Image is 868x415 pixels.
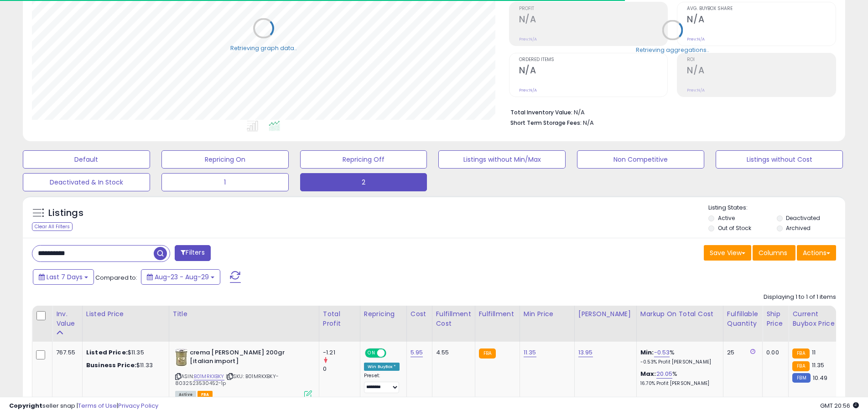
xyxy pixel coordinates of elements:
small: FBM [792,373,810,383]
div: $11.35 [86,348,162,357]
span: Compared to: [95,273,137,282]
span: Columns [759,248,787,257]
h5: Listings [48,207,83,220]
a: 13.95 [578,348,593,357]
button: Repricing Off [300,150,427,169]
span: FBA [198,391,213,399]
a: 5.95 [411,348,423,357]
p: -0.53% Profit [PERSON_NAME] [640,359,716,365]
div: 767.55 [56,348,75,357]
div: [PERSON_NAME] [578,309,633,319]
button: Deactivated & In Stock [23,173,150,191]
b: crema [PERSON_NAME] 200gr [italian import] [190,348,301,368]
div: $11.33 [86,361,162,369]
div: Fulfillment [479,309,516,319]
small: FBA [792,348,809,359]
div: Total Profit [323,309,356,328]
button: Listings without Min/Max [438,150,566,169]
button: 1 [161,173,289,191]
div: Retrieving aggregations.. [636,46,709,54]
span: 11.35 [812,361,825,369]
img: 41WegryywKL._SL40_.jpg [175,348,187,367]
a: -0.53 [654,348,670,357]
button: Listings without Cost [716,150,843,169]
a: Privacy Policy [118,401,158,410]
small: FBA [479,348,496,359]
span: All listings currently available for purchase on Amazon [175,391,196,399]
span: 11 [812,348,816,357]
label: Deactivated [786,214,820,222]
a: 20.05 [656,369,673,379]
div: 25 [727,348,755,357]
span: ON [366,349,377,357]
div: seller snap | | [9,402,158,410]
div: Fulfillable Quantity [727,309,759,328]
div: % [640,348,716,365]
button: Actions [797,245,836,261]
div: % [640,370,716,387]
b: Min: [640,348,654,357]
div: Preset: [364,373,400,393]
div: Min Price [524,309,571,319]
b: Business Price: [86,361,136,369]
div: Clear All Filters [32,222,73,231]
b: Listed Price: [86,348,128,357]
div: 4.55 [436,348,468,357]
button: Repricing On [161,150,289,169]
label: Active [718,214,735,222]
button: Default [23,150,150,169]
span: Last 7 Days [47,272,83,282]
button: Save View [704,245,751,261]
th: The percentage added to the cost of goods (COGS) that forms the calculator for Min & Max prices. [636,306,723,342]
div: Inv. value [56,309,78,328]
button: Non Competitive [577,150,704,169]
b: Max: [640,369,656,378]
button: Columns [753,245,795,261]
div: 0.00 [766,348,781,357]
a: Terms of Use [78,401,117,410]
div: Displaying 1 to 1 of 1 items [764,293,836,302]
div: Listed Price [86,309,165,319]
label: Archived [786,224,811,232]
button: Aug-23 - Aug-29 [141,269,220,285]
div: Retrieving graph data.. [230,44,297,52]
button: 2 [300,173,427,191]
div: Title [173,309,315,319]
p: Listing States: [708,204,845,212]
span: | SKU: B01MRKXBKY-8032523530452-1p [175,373,279,386]
div: ASIN: [175,348,312,397]
div: -1.21 [323,348,360,357]
span: Aug-23 - Aug-29 [155,272,209,282]
span: 10.49 [813,374,828,382]
div: 0 [323,365,360,373]
span: 2025-09-6 20:56 GMT [820,401,859,410]
div: Current Buybox Price [792,309,839,328]
button: Filters [175,245,210,261]
strong: Copyright [9,401,42,410]
label: Out of Stock [718,224,751,232]
div: Repricing [364,309,403,319]
button: Last 7 Days [33,269,94,285]
a: 11.35 [524,348,536,357]
p: 16.70% Profit [PERSON_NAME] [640,380,716,387]
small: FBA [792,361,809,371]
div: Fulfillment Cost [436,309,471,328]
div: Ship Price [766,309,785,328]
div: Win BuyBox * [364,363,400,371]
span: OFF [385,349,400,357]
a: B01MRKXBKY [194,373,224,380]
div: Markup on Total Cost [640,309,719,319]
div: Cost [411,309,428,319]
